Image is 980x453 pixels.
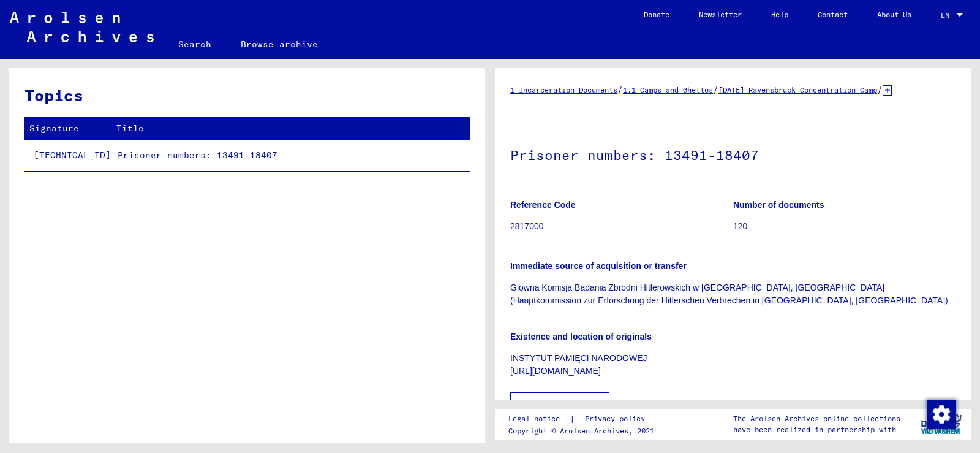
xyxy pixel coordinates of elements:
p: have been realized in partnership with [733,424,900,435]
img: Change consent [927,400,956,429]
h1: Prisoner numbers: 13491-18407 [510,127,956,181]
b: Number of documents [733,200,824,210]
a: Legal notice [508,413,570,425]
span: / [877,84,883,95]
a: Search [164,29,226,59]
div: Change consent [926,399,956,428]
h3: Topics [24,83,469,107]
p: Glowna Komisja Badania Zbrodni Hitlerowskich w [GEOGRAPHIC_DATA], [GEOGRAPHIC_DATA] (Hauptkommiss... [510,281,956,307]
p: Copyright © Arolsen Archives, 2021 [508,425,660,436]
b: Immediate source of acquisition or transfer [510,261,687,271]
span: / [617,84,623,95]
a: Browse archive [226,29,333,59]
p: INSTYTUT PAMIĘCI NARODOWEJ [URL][DOMAIN_NAME] [510,352,956,378]
p: 120 [733,220,956,233]
b: Existence and location of originals [510,332,652,341]
span: / [713,84,718,95]
div: | [508,413,660,425]
p: The Arolsen Archives online collections [733,413,900,424]
a: Privacy policy [575,413,660,425]
a: [DATE] Ravensbrück Concentration Camp [718,85,877,94]
td: [TECHNICAL_ID] [24,139,111,171]
a: 1 Incarceration Documents [510,85,617,94]
b: Reference Code [510,200,576,210]
td: Prisoner numbers: 13491-18407 [111,139,470,171]
img: yv_logo.png [918,409,964,440]
a: 2817000 [510,221,544,231]
span: EN [941,11,954,20]
th: Title [111,118,470,139]
img: Arolsen_neg.svg [10,12,154,42]
a: 1.1 Camps and Ghettos [623,85,713,94]
button: Show all meta data [510,392,609,416]
th: Signature [24,118,111,139]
